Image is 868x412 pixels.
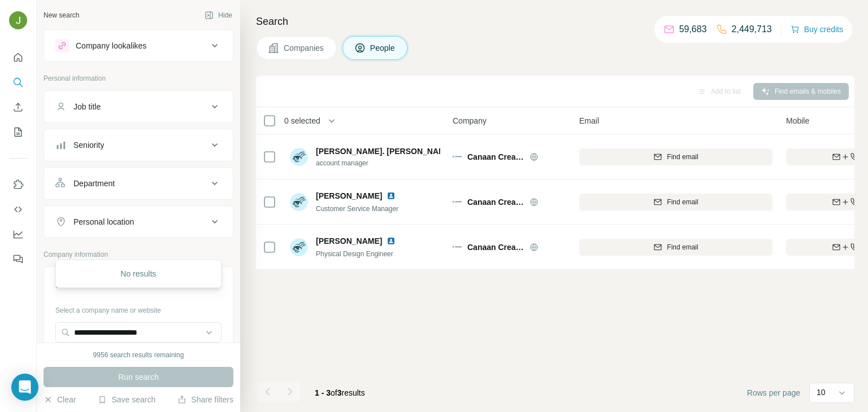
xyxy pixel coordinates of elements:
img: Logo of Canaan Creative [453,156,462,158]
img: LinkedIn logo [387,191,396,200]
button: Company lookalikes [44,32,233,59]
span: Find email [667,197,698,207]
h4: Search [256,14,854,29]
div: Select a company name or website [55,301,222,315]
button: Buy credits [791,21,843,37]
button: Find email [579,239,772,256]
span: Mobile [786,115,809,126]
span: [PERSON_NAME]. [PERSON_NAME] [316,146,453,157]
button: Dashboard [9,224,27,244]
button: Quick start [9,47,27,68]
button: Use Surfe API [9,199,27,220]
span: Rows per page [747,387,800,398]
img: LinkedIn logo [387,236,396,246]
button: Find email [579,194,772,211]
span: 3 [337,388,342,397]
img: Avatar [290,148,308,166]
span: account manager [316,158,440,168]
img: Avatar [9,11,27,29]
div: 9956 search results remaining [93,350,184,360]
p: Personal information [44,73,233,84]
p: 59,683 [679,23,707,36]
img: Avatar [290,238,308,256]
button: Enrich CSV [9,97,27,117]
button: Job title [44,93,233,120]
button: Find email [579,148,772,165]
button: Personal location [44,208,233,235]
button: Save search [98,394,155,405]
button: Hide [197,7,240,24]
span: 1 - 3 [315,388,331,397]
p: 2,449,713 [732,23,772,36]
span: results [315,388,365,397]
button: My lists [9,122,27,142]
div: No results [58,262,219,285]
span: Canaan Creative [467,196,524,208]
button: Use Surfe on LinkedIn [9,174,27,195]
span: 0 selected [284,115,320,126]
span: [PERSON_NAME] [316,190,382,201]
span: People [370,42,396,54]
button: Company [44,269,233,301]
p: 10 [817,387,826,398]
button: Search [9,72,27,93]
button: Department [44,170,233,197]
span: Email [579,115,599,126]
img: Logo of Canaan Creative [453,246,462,248]
div: Personal location [73,216,134,227]
button: Clear [44,394,76,405]
div: Open Intercom Messenger [11,374,38,401]
span: Canaan Creative [467,151,524,163]
span: Companies [284,42,325,54]
div: Job title [73,101,101,112]
img: Logo of Canaan Creative [453,201,462,203]
span: Find email [667,242,698,252]
span: Canaan Creative [467,242,524,253]
span: Physical Design Engineer [316,250,393,258]
div: Department [73,178,115,189]
button: Seniority [44,132,233,159]
div: New search [44,10,79,20]
div: Company lookalikes [76,40,146,51]
img: Avatar [290,193,308,211]
span: Find email [667,152,698,162]
span: Company [453,115,487,126]
button: Share filters [177,394,233,405]
span: Customer Service Manager [316,205,398,213]
span: of [331,388,337,397]
span: [PERSON_NAME] [316,235,382,247]
p: Company information [44,249,233,260]
button: Feedback [9,249,27,269]
div: Seniority [73,139,104,151]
